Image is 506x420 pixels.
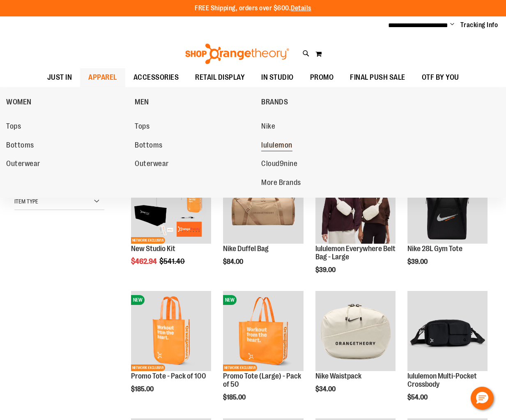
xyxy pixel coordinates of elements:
[131,237,165,244] span: NETWORK EXCLUSIVE
[219,159,307,286] div: product
[131,164,211,245] a: New Studio KitNEWNETWORK EXCLUSIVE
[261,68,294,87] span: IN STUDIO
[350,68,405,87] span: FINAL PUSH SALE
[261,91,386,113] a: BRANDS
[131,385,155,393] span: $185.00
[135,159,169,170] span: Outerwear
[311,287,400,414] div: product
[223,372,301,388] a: Promo Tote (Large) - Pack of 50
[131,372,206,380] a: Promo Tote - Pack of 100
[460,21,498,30] a: Tracking Info
[407,291,488,371] img: lululemon Multi-Pocket Crossbody
[311,159,400,295] div: product
[131,291,211,371] img: Promo Tote - Pack of 100
[403,159,492,286] div: product
[135,138,253,153] a: Bottoms
[127,159,215,286] div: product
[187,68,253,87] a: RETAIL DISPLAY
[159,257,186,265] span: $541.40
[131,291,211,372] a: Promo Tote - Pack of 100NEWNETWORK EXCLUSIVE
[315,291,396,371] img: Nike Waistpack
[6,141,34,151] span: Bottoms
[315,164,396,244] img: lululemon Everywhere Belt Bag - Large
[261,98,288,108] span: BRANDS
[253,68,302,87] a: IN STUDIO
[6,159,40,170] span: Outerwear
[6,122,21,132] span: Tops
[407,258,429,265] span: $39.00
[302,68,342,87] a: PROMO
[450,21,454,29] button: Account menu
[407,245,462,253] a: Nike 28L Gym Tote
[14,198,38,205] span: Item Type
[125,68,187,87] a: ACCESSORIES
[47,68,72,87] span: JUST IN
[184,44,290,64] img: Shop Orangetheory
[407,291,488,372] a: lululemon Multi-Pocket Crossbody
[315,291,396,372] a: Nike Waistpack
[471,387,494,410] button: Hello, have a question? Let’s chat.
[407,164,488,244] img: Nike 28L Gym Tote
[407,394,429,401] span: $54.00
[135,119,253,134] a: Tops
[135,98,149,108] span: MEN
[133,68,179,87] span: ACCESSORIES
[223,245,269,253] a: Nike Duffel Bag
[135,91,257,113] a: MEN
[131,257,158,265] span: $462.94
[315,385,337,393] span: $34.00
[223,164,303,244] img: Nike Duffel Bag
[135,141,163,151] span: Bottoms
[315,372,361,380] a: Nike Waistpack
[223,291,303,371] img: Promo Tote (Large) - Pack of 50
[414,68,467,87] a: OTF BY YOU
[261,122,275,132] span: Nike
[88,68,117,87] span: APPAREL
[223,295,237,305] span: NEW
[261,141,292,151] span: lululemon
[310,68,334,87] span: PROMO
[135,157,253,171] a: Outerwear
[223,164,303,245] a: Nike Duffel BagNEW
[261,159,297,170] span: Cloud9nine
[422,68,459,87] span: OTF BY YOU
[135,122,149,132] span: Tops
[291,5,311,12] a: Details
[315,266,337,274] span: $39.00
[315,245,396,261] a: lululemon Everywhere Belt Bag - Large
[407,164,488,245] a: Nike 28L Gym ToteNEW
[6,91,131,113] a: WOMEN
[223,291,303,372] a: Promo Tote (Large) - Pack of 50NEWNETWORK EXCLUSIVE
[39,68,80,87] a: JUST IN
[407,372,477,388] a: lululemon Multi-Pocket Crossbody
[131,164,211,244] img: New Studio Kit
[127,287,215,414] div: product
[195,68,245,87] span: RETAIL DISPLAY
[131,365,165,371] span: NETWORK EXCLUSIVE
[342,68,414,87] a: FINAL PUSH SALE
[80,68,125,87] a: APPAREL
[261,178,301,189] span: More Brands
[195,4,311,13] p: FREE Shipping, orders over $600.
[131,245,175,253] a: New Studio Kit
[223,394,247,401] span: $185.00
[6,98,32,108] span: WOMEN
[131,295,145,305] span: NEW
[315,164,396,245] a: lululemon Everywhere Belt Bag - LargeNEW
[223,365,257,371] span: NETWORK EXCLUSIVE
[223,258,244,265] span: $84.00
